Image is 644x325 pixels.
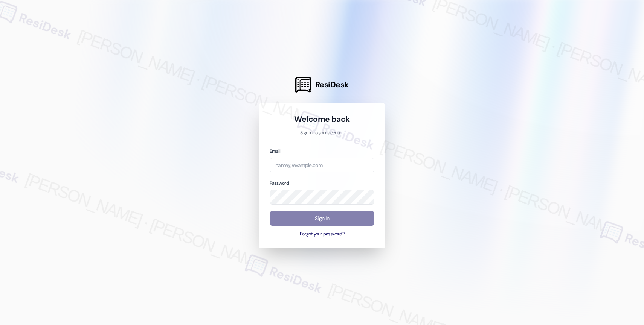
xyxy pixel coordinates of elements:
p: Sign in to your account [270,130,374,137]
button: Forgot your password? [270,231,374,238]
label: Password [270,180,289,186]
input: name@example.com [270,158,374,173]
h1: Welcome back [270,114,374,125]
label: Email [270,148,280,154]
span: ResiDesk [315,79,349,90]
img: ResiDesk Logo [295,77,311,93]
button: Sign In [270,211,374,226]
